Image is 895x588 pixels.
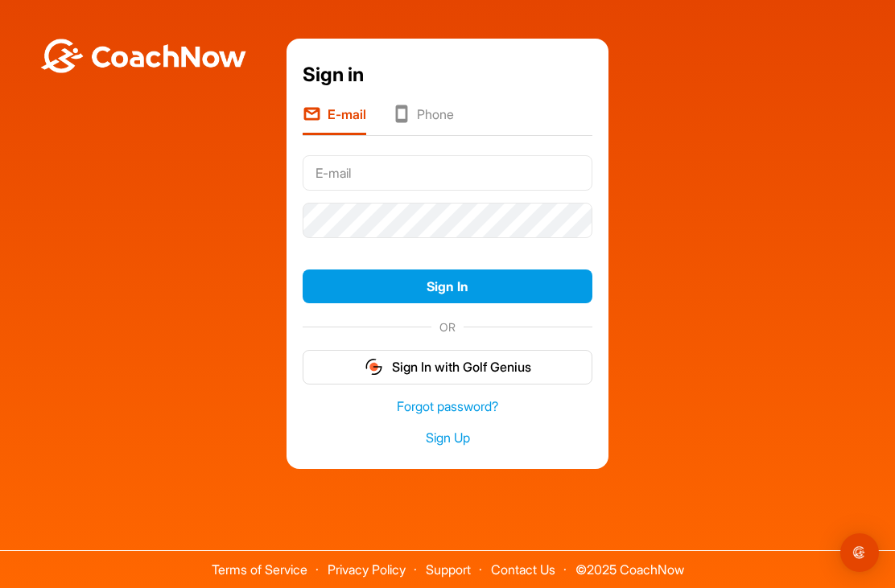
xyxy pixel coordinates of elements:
img: BwLJSsUCoWCh5upNqxVrqldRgqLPVwmV24tXu5FoVAoFEpwwqQ3VIfuoInZCoVCoTD4vwADAC3ZFMkVEQFDAAAAAElFTkSuQmCC [39,39,248,73]
a: Forgot password? [303,397,592,416]
li: Phone [392,105,454,135]
a: Privacy Policy [328,561,406,578]
div: Open Intercom Messenger [840,533,879,572]
input: E-mail [303,155,592,191]
a: Sign Up [303,429,592,447]
img: gg_logo [364,357,384,376]
span: © 2025 CoachNow [567,551,692,576]
a: Support [426,561,471,578]
a: Terms of Service [212,561,307,578]
span: OR [431,319,464,335]
a: Contact Us [491,561,555,578]
button: Sign In with Golf Genius [303,350,592,384]
button: Sign In [303,269,592,304]
li: E-mail [303,105,366,135]
div: Sign in [303,60,592,89]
